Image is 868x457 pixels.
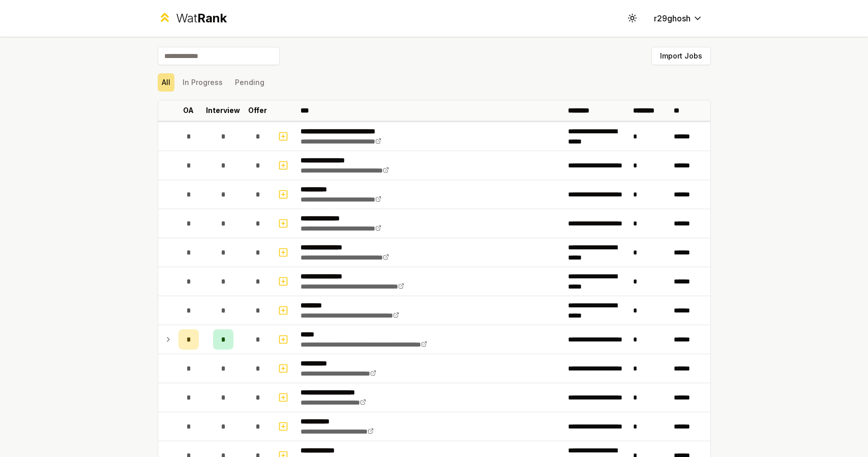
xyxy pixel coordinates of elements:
button: r29ghosh [646,9,711,27]
button: In Progress [178,73,227,92]
button: Import Jobs [651,47,711,65]
span: Rank [197,11,227,25]
a: WatRank [158,10,227,26]
p: Offer [248,105,267,116]
div: Wat [176,10,227,26]
p: OA [183,105,194,116]
button: All [158,73,174,92]
button: Pending [231,73,268,92]
span: r29ghosh [654,12,691,24]
p: Interview [206,105,240,116]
